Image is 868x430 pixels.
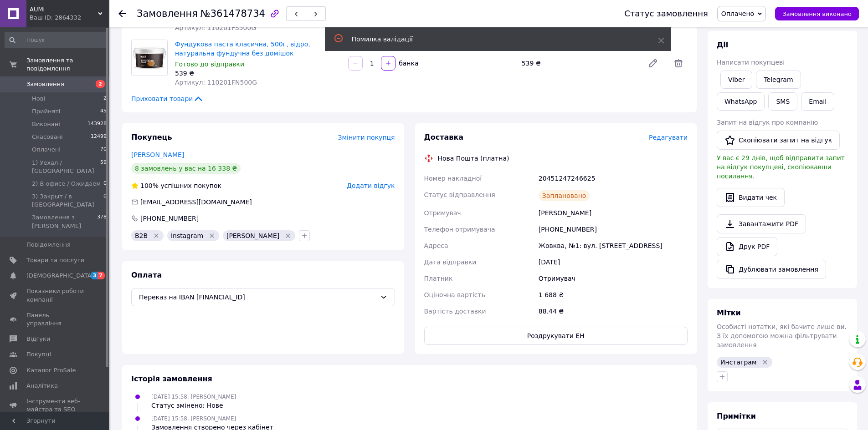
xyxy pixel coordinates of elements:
span: Вартість доставки [424,308,486,315]
span: 0 [103,192,107,209]
span: Замовлення [26,80,64,88]
span: 12499 [91,133,107,141]
span: Примітки [717,412,756,420]
span: Приховати товари [131,94,204,103]
span: Телефон отримувача [424,226,495,233]
a: Завантажити PDF [717,214,806,233]
div: [PERSON_NAME] [537,205,689,221]
span: 1) Уехал / [GEOGRAPHIC_DATA] [32,159,100,175]
span: Оплата [131,271,162,279]
span: Написати покупцеві [717,59,785,66]
button: Видати чек [717,188,785,207]
button: Скопіювати запит на відгук [717,131,840,150]
span: 2 [96,80,105,88]
button: Email [801,92,834,111]
span: 2) В офисе / Ожидаем [32,180,101,188]
span: Товари та послуги [26,256,84,264]
span: [PERSON_NAME] [226,232,279,239]
span: [DEMOGRAPHIC_DATA] [26,272,94,280]
span: Каталог ProSale [26,366,76,374]
span: [DATE] 15:58, [PERSON_NAME] [151,394,236,400]
span: Дата відправки [424,258,477,266]
span: Инстаграм [720,359,756,366]
span: Покупець [131,133,172,142]
span: Оплачено [721,10,754,17]
button: Дублювати замовлення [717,260,826,279]
span: Оплачені [32,146,61,154]
span: 100% [140,182,159,189]
span: B2B [135,232,148,239]
div: успішних покупок [131,181,221,190]
span: Аналітика [26,382,58,390]
div: 539 ₴ [175,69,341,78]
span: [DATE] 15:58, [PERSON_NAME] [151,415,236,422]
a: WhatsApp [717,92,765,111]
div: [DATE] [537,254,689,270]
svg: Видалити мітку [208,232,216,239]
span: Артикул: 110201FN500G [175,79,257,86]
span: Видалити [669,54,688,72]
span: Замовлення виконано [782,10,852,17]
span: Готово до відправки [175,61,244,68]
span: 59 [100,159,107,175]
span: Оціночна вартість [424,291,485,298]
button: Роздрукувати ЕН [424,327,688,345]
a: [PERSON_NAME] [131,151,184,158]
div: Помилка валідації [352,35,635,44]
span: 45 [100,107,107,116]
svg: Видалити мітку [284,232,292,239]
div: [PHONE_NUMBER] [537,221,689,238]
span: Отримувач [424,209,461,217]
a: Фундукова паста класична, 500г, відро, натуральна фундучна без домішок [175,40,310,57]
div: 88.44 ₴ [537,303,689,319]
div: 20451247246625 [537,170,689,187]
span: Нові [32,95,45,103]
span: №361478734 [200,8,265,19]
span: 143928 [87,120,107,128]
span: У вас є 29 днів, щоб відправити запит на відгук покупцеві, скопіювавши посилання. [717,154,845,180]
div: Повернутися назад [118,9,126,18]
div: банка [396,59,419,68]
span: Показники роботи компанії [26,287,84,304]
svg: Видалити мітку [761,359,769,366]
span: Запит на відгук про компанію [717,119,818,126]
span: [EMAIL_ADDRESS][DOMAIN_NAME] [140,198,252,206]
img: Фундукова паста класична, 500г, відро, натуральна фундучна без домішок [132,40,167,76]
div: Статус замовлення [624,9,708,18]
span: 2 [103,95,107,103]
span: Редагувати [649,134,688,141]
span: Відгуки [26,335,50,343]
a: Друк PDF [717,237,777,256]
button: Замовлення виконано [775,7,859,20]
div: Нова Пошта (платна) [436,154,512,163]
div: 1 688 ₴ [537,287,689,303]
span: Доставка [424,133,464,142]
span: Повідомлення [26,241,71,249]
span: 3 [91,272,98,279]
span: Додати відгук [347,182,395,189]
div: Жовква, №1: вул. [STREET_ADDRESS] [537,238,689,254]
span: Покупці [26,350,51,359]
span: 3) Закрыт / в [GEOGRAPHIC_DATA] [32,192,103,209]
input: Пошук [5,32,108,48]
span: Мітки [717,309,741,317]
span: Instagram [171,232,203,239]
span: Статус відправлення [424,191,495,198]
div: Ваш ID: 2864332 [30,14,109,22]
div: [PHONE_NUMBER] [139,214,200,223]
div: 8 замовлень у вас на 16 338 ₴ [131,163,241,174]
span: Дії [717,40,728,49]
span: 0 [103,180,107,188]
span: Виконані [32,120,60,128]
span: 70 [100,146,107,154]
span: 378 [97,213,107,230]
div: Статус змінено: Нове [151,401,236,410]
div: Заплановано [539,190,590,201]
span: Номер накладної [424,175,482,182]
span: AUMi [30,5,98,14]
span: Прийняті [32,107,60,116]
span: Історія замовлення [131,374,212,383]
svg: Видалити мітку [153,232,160,239]
span: Артикул: 110201FS500G [175,24,256,31]
a: Viber [720,71,752,89]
